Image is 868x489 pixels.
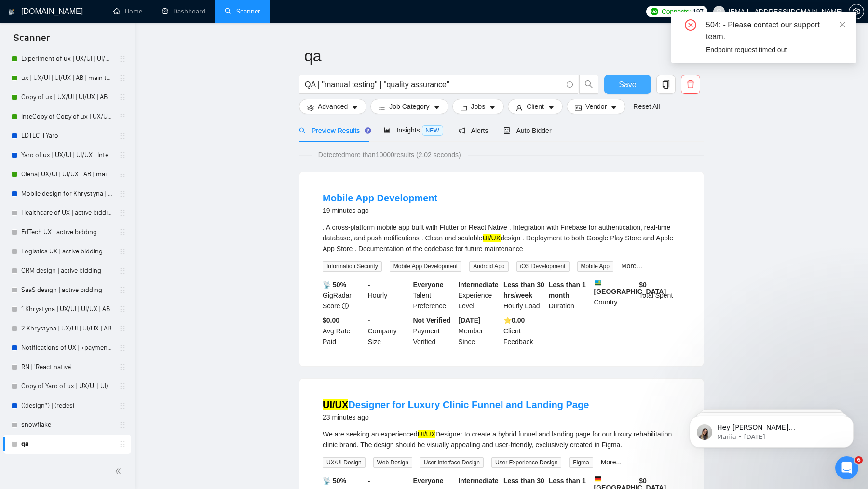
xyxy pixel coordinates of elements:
span: holder [119,190,126,198]
a: More... [621,262,642,270]
span: holder [119,286,126,294]
span: holder [119,55,126,63]
span: holder [119,93,126,101]
span: user [516,104,523,111]
div: Client Feedback [502,315,547,347]
div: Endpoint request timed out [706,44,845,55]
span: User Interface Design [420,457,484,468]
img: logo [8,4,15,20]
b: $ 0 [639,281,647,289]
div: Company Size [366,315,411,347]
span: holder [119,132,126,140]
div: Experience Level [456,279,502,311]
button: folderJobscaret-down [452,99,504,114]
a: Yaro of ux | UX/UI | UI/UX | Intermediate [21,145,113,165]
b: Less than 1 month [549,281,586,299]
mark: UI/UX [418,430,435,438]
b: Less than 30 hrs/week [503,281,544,299]
button: search [579,75,598,94]
div: 19 minutes ago [323,205,437,216]
div: Total Spent [637,279,682,311]
span: Figma [569,457,593,468]
img: upwork-logo.png [651,8,658,15]
span: holder [119,209,126,217]
button: delete [681,75,700,94]
span: holder [119,344,126,352]
div: We are seeking an experienced Designer to create a hybrid funnel and landing page for our luxury ... [323,429,680,450]
span: caret-down [352,104,358,111]
a: Experiment of ux | UX/UI | UI/UX | AB | main template [21,49,113,68]
b: 📡 50% [323,281,346,289]
a: RN | 'React native' [21,357,113,377]
a: Olena| UX/UI | UI/UX | AB | main template [21,165,113,184]
span: Auto Bidder [503,127,551,134]
span: NEW [422,125,443,136]
span: User Experience Design [491,457,561,468]
span: Jobs [471,101,486,112]
span: holder [119,325,126,332]
p: Message from Mariia, sent 2w ago [42,37,166,46]
li: My Scanners [3,26,131,454]
span: Android App [469,261,508,272]
button: Save [604,75,651,94]
span: holder [119,440,126,448]
div: Tooltip anchor [364,126,372,135]
b: ⭐️ 0.00 [503,317,525,324]
span: user [716,8,722,15]
a: SaaS design | active bidding [21,280,113,300]
a: ux | UX/UI | UI/UX | AB | main template [21,68,113,88]
span: holder [119,113,126,120]
span: folder [461,104,467,111]
b: 📡 50% [323,477,346,485]
span: Scanner [6,31,57,51]
b: $ 0 [639,477,647,485]
div: Payment Verified [411,315,457,347]
b: - [368,477,370,485]
span: Advanced [318,101,348,112]
a: EdTech UX | active bidding [21,223,113,242]
a: Mobile App Development [323,193,437,203]
a: UI/UXDesigner for Luxury Clinic Funnel and Landing Page [323,399,589,410]
span: holder [119,421,126,429]
a: snowflake [21,415,113,435]
a: homeHome [113,7,142,15]
mark: UI/UX [483,234,501,242]
span: caret-down [548,104,555,111]
span: 197 [692,6,703,17]
div: Duration [547,279,592,311]
span: Save [619,79,636,91]
a: 2 Khrystyna | UX/UI | UI/UX | AB [21,319,113,338]
span: Connects: [662,6,691,17]
span: info-circle [567,81,573,88]
div: GigRadar Score [321,279,366,311]
span: info-circle [342,303,349,309]
span: idcard [575,104,582,111]
a: Notifications of UX | +payment unverified | AN [21,338,113,357]
span: close-circle [685,19,696,31]
div: Hourly Load [502,279,547,311]
span: holder [119,228,126,236]
a: inteCopy of Copy of ux | UX/UI | UI/UX | AB | main template [21,107,113,126]
span: Information Security [323,261,382,272]
b: Everyone [413,281,444,289]
span: Vendor [585,101,607,112]
b: - [368,281,370,289]
a: ((design*) | (redesi [21,396,113,415]
a: Copy of ux | UX/UI | UI/UX | AB | main template [21,88,113,107]
span: UX/UI Design [323,457,366,468]
b: - [368,317,370,324]
a: EDTECH Yaro [21,126,113,145]
span: holder [119,151,126,159]
span: caret-down [434,104,440,111]
span: close [839,21,846,28]
div: 504: - Please contact our support team. [706,19,845,42]
button: barsJob Categorycaret-down [370,99,448,114]
span: holder [119,363,126,371]
div: Member Since [456,315,502,347]
span: search [299,127,306,134]
span: Job Category [389,101,429,112]
mark: UI/UX [323,399,348,410]
input: Scanner name... [304,44,684,68]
